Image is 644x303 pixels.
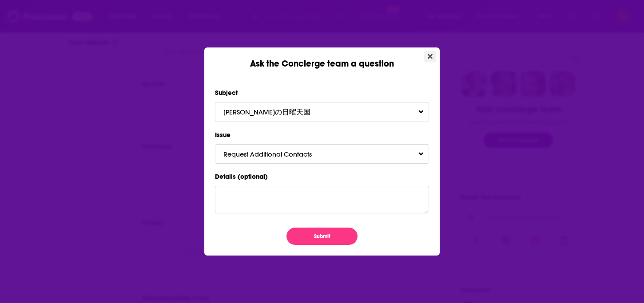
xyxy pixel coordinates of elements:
button: Close [424,51,436,62]
button: Submit [286,228,358,245]
label: Issue [215,129,429,141]
label: Details (optional) [215,171,429,182]
span: Request Additional Contacts [223,150,330,158]
button: Request Additional ContactsToggle Pronoun Dropdown [215,144,429,163]
label: Subject [215,87,429,98]
button: [PERSON_NAME]の日曜天国Toggle Pronoun Dropdown [215,102,429,122]
div: Ask the Concierge team a question [204,47,440,69]
span: [PERSON_NAME]の日曜天国 [223,108,328,117]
